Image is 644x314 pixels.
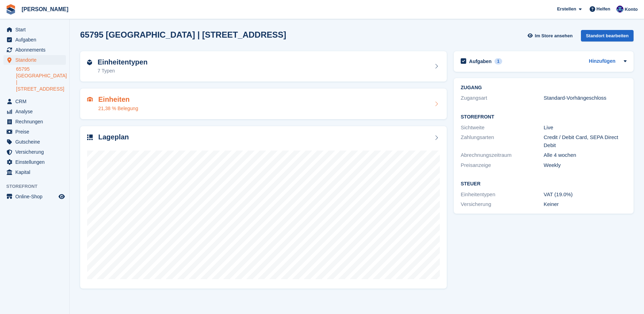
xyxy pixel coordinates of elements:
span: Aufgaben [15,35,57,45]
span: Start [15,25,57,35]
img: map-icn-33ee37083ee616e46c38cad1a60f524a97daa1e2b2c8c0bc3eb3415660979fc1.svg [87,135,93,140]
a: Speisekarte [3,192,66,201]
a: Im Store ansehen [527,30,576,41]
a: menu [3,147,66,157]
div: Zugangsart [461,94,544,102]
h2: Aufgaben [469,58,492,64]
span: Erstellen [557,6,576,13]
a: Vorschau-Shop [58,192,66,201]
a: menu [3,117,66,127]
div: Alle 4 wochen [544,151,627,159]
span: Preise [15,127,57,137]
h2: Lageplan [98,133,129,141]
span: Im Store ansehen [535,32,573,39]
h2: 65795 [GEOGRAPHIC_DATA] | [STREET_ADDRESS] [80,30,286,39]
a: menu [3,35,66,45]
h2: Steuer [461,181,627,187]
h2: Storefront [461,114,627,120]
a: [PERSON_NAME] [19,3,71,15]
h2: Einheitentypen [98,58,147,66]
a: 65795 [GEOGRAPHIC_DATA] | [STREET_ADDRESS] [16,66,66,92]
a: Lageplan [80,126,447,289]
div: Live [544,124,627,132]
div: 21,38 % Belegung [98,105,138,112]
h2: Einheiten [98,95,138,104]
span: Helfen [597,6,611,13]
img: stora-icon-8386f47178a22dfd0bd8f6a31ec36ba5ce8667c1dd55bd0f319d3a0aa187defe.svg [6,4,16,15]
div: Weekly [544,161,627,169]
div: Zahlungsarten [461,133,544,149]
div: VAT (19.0%) [544,191,627,199]
img: unit-icn-7be61d7bf1b0ce9d3e12c5938cc71ed9869f7b940bace4675aadf7bd6d80202e.svg [87,97,93,102]
span: Kapital [15,167,57,177]
img: unit-type-icn-2b2737a686de81e16bb02015468b77c625bbabd49415b5ef34ead5e3b44a266d.svg [87,60,92,65]
span: Gutscheine [15,137,57,147]
a: menu [3,127,66,137]
span: Abonnements [15,45,57,55]
div: Standort bearbeiten [581,30,634,41]
div: 1 [495,58,503,64]
a: Einheitentypen 7 Typen [80,51,447,82]
span: Konto [624,6,638,13]
a: menu [3,25,66,35]
div: Abrechnungszeitraum [461,151,544,159]
a: Standort bearbeiten [581,30,634,44]
div: Keiner [544,200,627,208]
div: Sichtweite [461,124,544,132]
span: Versicherung [15,147,57,157]
span: Storefront [6,183,69,190]
div: Preisanzeige [461,161,544,169]
span: CRM [15,97,57,106]
span: Rechnungen [15,117,57,127]
img: Thomas Lerch [616,6,623,13]
a: menu [3,45,66,55]
div: Einheitentypen [461,191,544,199]
a: menu [3,137,66,147]
a: menu [3,107,66,116]
span: Einstellungen [15,157,57,167]
a: menu [3,167,66,177]
a: Hinzufügen [589,58,615,66]
span: Online-Shop [15,192,57,201]
span: Standorte [15,55,57,65]
span: Analyse [15,107,57,116]
div: Credit / Debit Card, SEPA Direct Debit [544,133,627,149]
div: Standard-Vorhängeschloss [544,94,627,102]
a: Einheiten 21,38 % Belegung [80,89,447,119]
a: menu [3,55,66,65]
div: 7 Typen [98,67,147,75]
a: menu [3,157,66,167]
h2: ZUGANG [461,85,627,91]
a: menu [3,97,66,106]
div: Versicherung [461,200,544,208]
